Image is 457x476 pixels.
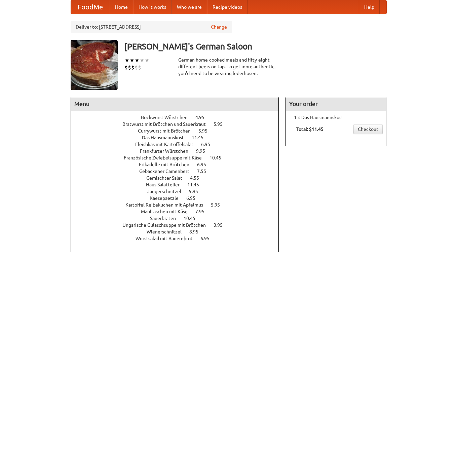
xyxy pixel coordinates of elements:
span: Haus Salatteller [146,182,186,187]
a: Wienerschnitzel 8.95 [147,229,211,234]
li: 1 × Das Hausmannskost [289,114,383,121]
a: Maultaschen mit Käse 7.95 [141,209,217,214]
span: Ungarische Gulaschsuppe mit Brötchen [122,222,213,228]
li: $ [138,64,141,71]
span: Sauerbraten [150,216,183,221]
a: Who we are [172,0,207,14]
a: Das Hausmannskost 11.45 [142,135,216,140]
span: 10.45 [210,155,228,160]
span: Frankfurter Würstchen [140,148,195,154]
a: Frikadelle mit Brötchen 6.95 [139,162,219,167]
div: Deliver to: [STREET_ADDRESS] [71,21,232,33]
li: $ [131,64,135,71]
a: Ungarische Gulaschsuppe mit Brötchen 3.95 [122,222,235,228]
h4: Your order [286,97,386,111]
a: Fleishkas mit Kartoffelsalat 6.95 [135,142,223,147]
a: Change [211,24,227,30]
span: Französische Zwiebelsuppe mit Käse [124,155,208,160]
a: Help [359,0,380,14]
li: $ [128,64,131,71]
h4: Menu [71,97,279,111]
a: Gebackener Camenbert 7.55 [139,169,219,174]
img: angular.jpg [71,40,118,90]
li: $ [124,64,128,71]
span: Bratwurst mit Brötchen und Sauerkraut [122,121,213,127]
span: 5.95 [211,202,227,208]
span: 9.95 [189,189,205,194]
a: Checkout [353,124,383,134]
span: Gebackener Camenbert [139,169,196,174]
span: 5.95 [214,121,229,127]
span: 6.95 [200,236,216,241]
div: German home-cooked meals and fifty-eight different beers on tap. To get more authentic, you'd nee... [178,57,279,77]
span: 6.95 [186,195,202,201]
a: Haus Salatteller 11.45 [146,182,212,187]
span: 3.95 [214,222,229,228]
a: Kartoffel Reibekuchen mit Apfelmus 5.95 [125,202,232,208]
a: Bratwurst mit Brötchen und Sauerkraut 5.95 [122,121,235,127]
span: Frikadelle mit Brötchen [139,162,196,167]
li: $ [135,64,138,71]
a: Recipe videos [207,0,247,14]
li: ★ [145,57,150,64]
li: ★ [140,57,145,64]
a: Gemischter Salat 4.55 [146,175,212,181]
span: 9.95 [196,148,212,154]
span: Currywurst mit Brötchen [138,128,197,134]
a: FoodMe [71,0,110,14]
a: Französische Zwiebelsuppe mit Käse 10.45 [124,155,234,160]
span: 11.45 [192,135,210,140]
span: 7.95 [195,209,211,214]
span: Jaegerschnitzel [147,189,188,194]
a: Kaesepaetzle 6.95 [150,195,208,201]
span: Maultaschen mit Käse [141,209,194,214]
a: Sauerbraten 10.45 [150,216,208,221]
a: How it works [133,0,172,14]
span: 11.45 [187,182,206,187]
span: 4.95 [195,115,211,120]
a: Bockwurst Würstchen 4.95 [141,115,217,120]
span: Bockwurst Würstchen [141,115,194,120]
a: Currywurst mit Brötchen 5.95 [138,128,220,134]
li: ★ [129,57,135,64]
span: 6.95 [201,142,217,147]
span: Kartoffel Reibekuchen mit Apfelmus [125,202,210,208]
span: 7.55 [197,169,213,174]
span: Wienerschnitzel [147,229,188,234]
b: Total: $11.45 [296,126,323,132]
a: Frankfurter Würstchen 9.95 [140,148,218,154]
span: Gemischter Salat [146,175,189,181]
span: Kaesepaetzle [150,195,185,201]
a: Home [110,0,133,14]
span: 5.95 [198,128,214,134]
h3: [PERSON_NAME]'s German Saloon [124,40,387,53]
span: 8.95 [189,229,205,234]
span: 10.45 [184,216,202,221]
a: Jaegerschnitzel 9.95 [147,189,211,194]
a: Wurstsalad mit Bauernbrot 6.95 [136,236,222,241]
li: ★ [124,57,129,64]
span: Wurstsalad mit Bauernbrot [136,236,199,241]
span: 4.55 [190,175,206,181]
span: 6.95 [197,162,213,167]
li: ★ [135,57,140,64]
span: Das Hausmannskost [142,135,191,140]
span: Fleishkas mit Kartoffelsalat [135,142,200,147]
